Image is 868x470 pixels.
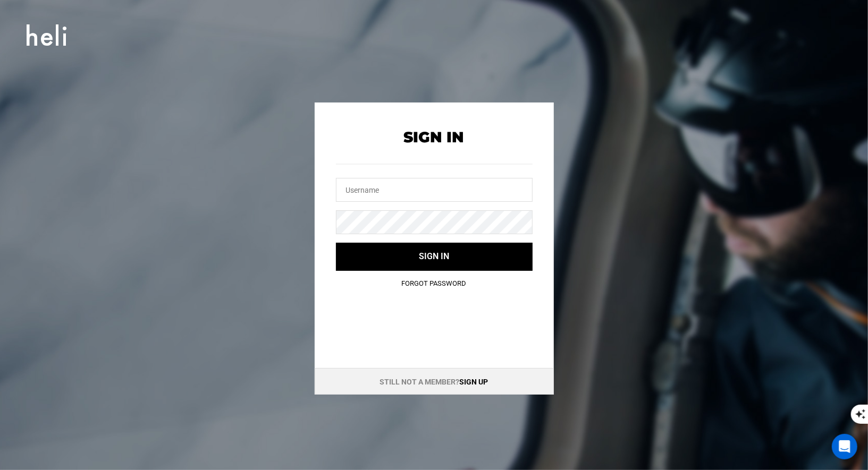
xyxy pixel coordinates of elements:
a: Sign up [460,378,488,386]
input: Username [336,178,533,202]
div: Still not a member? [315,368,554,395]
a: Forgot Password [402,279,467,287]
button: Sign in [336,243,533,271]
div: Open Intercom Messenger [832,434,857,459]
h2: Sign In [336,129,533,146]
